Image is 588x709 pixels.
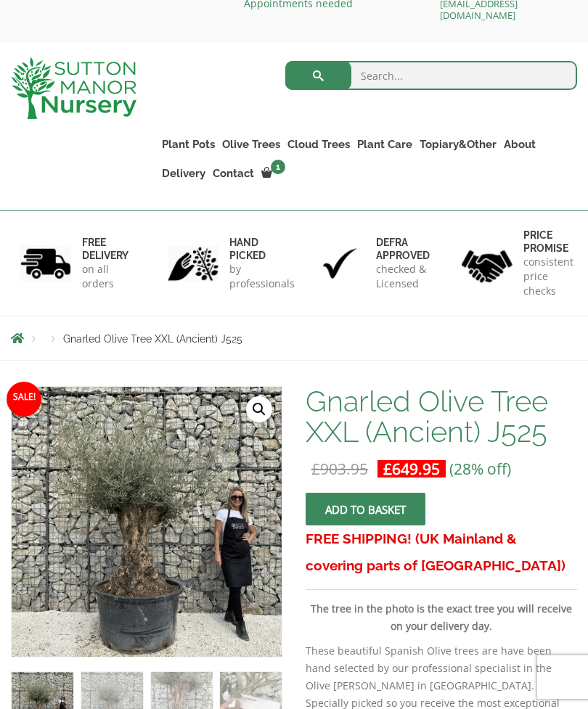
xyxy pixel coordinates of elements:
img: 1.jpg [20,245,71,282]
img: 2.jpg [168,245,219,282]
p: on all orders [82,262,128,291]
span: Gnarled Olive Tree XXL (Ancient) J525 [63,333,242,345]
h6: Price promise [523,229,573,255]
span: £ [311,459,320,479]
bdi: 903.95 [311,459,368,479]
a: Cloud Trees [284,134,354,155]
img: 3.jpg [314,245,365,282]
a: Plant Care [354,134,416,155]
img: logo [11,57,136,119]
bdi: 649.95 [383,459,440,479]
span: £ [383,459,392,479]
h1: Gnarled Olive Tree XXL (Ancient) J525 [306,386,577,447]
h6: hand picked [229,236,295,262]
button: Add to basket [306,493,425,525]
a: About [500,134,539,155]
nav: Breadcrumbs [11,332,577,344]
span: (28% off) [449,459,511,479]
p: checked & Licensed [376,262,430,291]
p: consistent price checks [523,255,573,298]
a: Olive Trees [219,134,284,155]
strong: The tree in the photo is the exact tree you will receive on your delivery day. [311,602,572,633]
a: View full-screen image gallery [246,396,272,422]
a: Plant Pots [158,134,219,155]
span: Sale! [7,382,41,417]
p: by professionals [229,262,295,291]
a: Delivery [158,163,209,184]
img: 4.jpg [462,241,513,285]
input: Search... [285,61,578,90]
h6: FREE DELIVERY [82,236,128,262]
h3: FREE SHIPPING! (UK Mainland & covering parts of [GEOGRAPHIC_DATA]) [306,525,577,579]
a: 1 [258,163,290,184]
span: 1 [271,160,285,174]
a: Contact [209,163,258,184]
h6: Defra approved [376,236,430,262]
a: Topiary&Other [416,134,500,155]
